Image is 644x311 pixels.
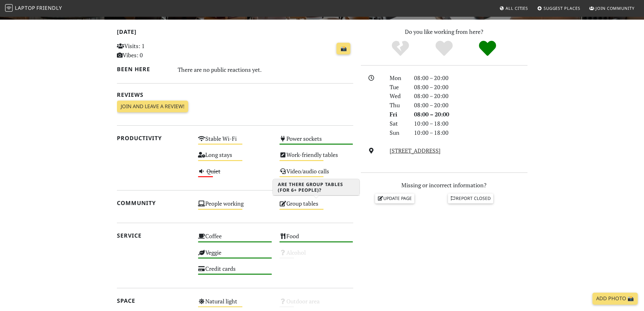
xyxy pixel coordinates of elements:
div: Sun [386,128,410,137]
span: Friendly [36,4,62,11]
h2: Reviews [117,91,353,98]
div: Veggie [194,247,276,264]
div: Tue [386,83,410,92]
h2: Service [117,232,191,239]
span: Suggest Places [544,5,580,11]
p: Missing or incorrect information? [361,181,527,190]
a: Suggest Places [535,3,583,14]
div: Long stays [194,150,276,166]
div: Sat [386,119,410,128]
h2: [DATE] [117,28,353,38]
div: Alcohol [276,247,357,264]
h2: Productivity [117,135,191,141]
div: 10:00 – 18:00 [410,128,531,137]
img: LaptopFriendly [5,4,13,12]
h2: Been here [117,66,170,72]
p: Visits: 1 Vibes: 0 [117,41,191,60]
span: Join Community [596,5,634,11]
div: Work-friendly tables [276,150,357,166]
div: Thu [386,101,410,110]
div: Group tables [276,198,357,215]
div: Power sockets [276,134,357,150]
p: Do you like working from here? [361,27,527,36]
div: Coffee [194,231,276,247]
div: 08:00 – 20:00 [410,101,531,110]
div: 08:00 – 20:00 [410,83,531,92]
div: Definitely! [466,40,509,57]
div: People working [194,198,276,215]
div: 08:00 – 20:00 [410,91,531,101]
div: Fri [386,110,410,119]
div: Food [276,231,357,247]
div: No [379,40,422,57]
div: 08:00 – 20:00 [410,73,531,83]
div: 10:00 – 18:00 [410,119,531,128]
span: All Cities [506,5,528,11]
a: Join and leave a review! [117,101,188,113]
a: LaptopFriendly LaptopFriendly [5,3,62,14]
a: [STREET_ADDRESS] [390,147,441,154]
div: Mon [386,73,410,83]
a: All Cities [497,3,531,14]
div: There are no public reactions yet. [178,65,353,75]
h2: Community [117,200,191,206]
a: 📸 [336,43,350,55]
a: Report closed [448,194,494,203]
a: Join Community [587,3,637,14]
s: Quiet [207,167,220,175]
h2: Space [117,297,191,304]
span: Laptop [15,4,35,11]
div: Credit cards [194,264,276,280]
h3: Are there group tables (for 6+ people)? [273,179,360,196]
div: Yes [422,40,466,57]
div: Video/audio calls [276,166,357,182]
div: Wed [386,91,410,101]
div: Stable Wi-Fi [194,134,276,150]
div: 08:00 – 20:00 [410,110,531,119]
a: Update page [375,194,414,203]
